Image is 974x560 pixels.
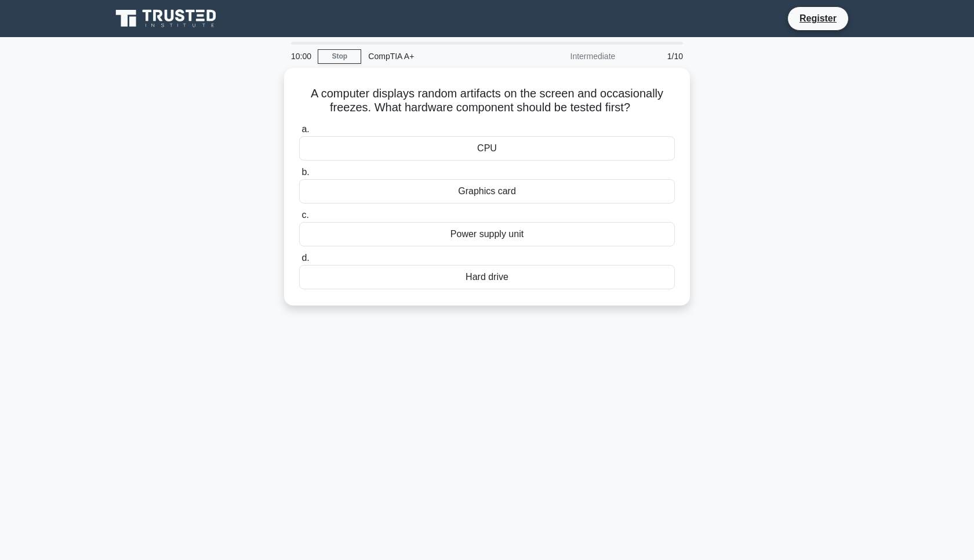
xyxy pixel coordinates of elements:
[521,45,622,68] div: Intermediate
[361,45,521,68] div: CompTIA A+
[622,45,690,68] div: 1/10
[299,222,675,246] div: Power supply unit
[298,86,676,115] h5: A computer displays random artifacts on the screen and occasionally freezes. What hardware compon...
[301,210,308,220] span: c.
[301,167,309,177] span: b.
[284,45,318,68] div: 10:00
[301,253,309,263] span: d.
[301,124,309,134] span: a.
[318,49,361,64] a: Stop
[793,11,844,26] a: Register
[299,136,675,161] div: CPU
[299,265,675,289] div: Hard drive
[299,179,675,203] div: Graphics card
